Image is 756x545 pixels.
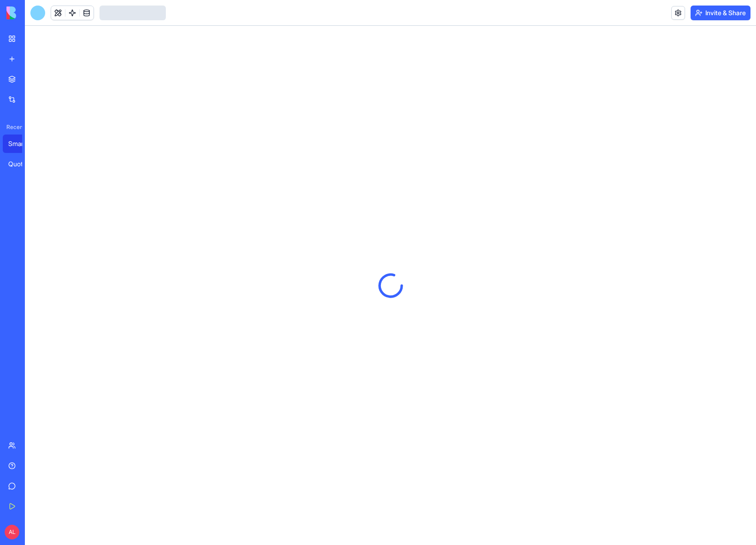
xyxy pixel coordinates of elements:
img: logo [6,6,64,19]
a: Smart Reminders [3,135,40,153]
div: Quote Collector [8,159,34,169]
button: Invite & Share [691,6,750,20]
span: Recent [3,123,22,131]
a: Quote Collector [3,155,40,173]
span: AL [5,525,19,539]
div: Smart Reminders [8,139,34,148]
